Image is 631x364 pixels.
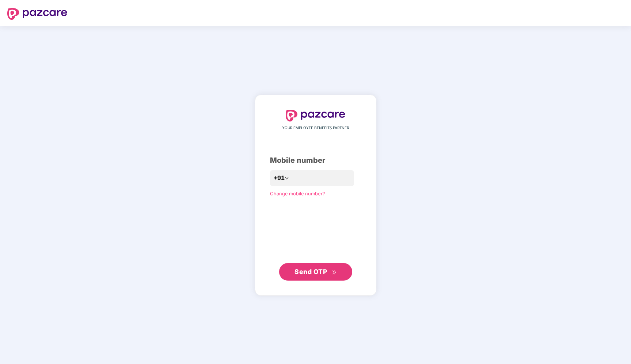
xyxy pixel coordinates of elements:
span: Send OTP [294,268,327,275]
div: Mobile number [270,155,361,166]
img: logo [286,110,346,121]
span: down [285,176,289,180]
a: Change mobile number? [270,191,325,196]
span: YOUR EMPLOYEE BENEFITS PARTNER [282,125,349,131]
span: double-right [332,270,337,275]
span: +91 [274,173,285,183]
img: logo [7,8,67,20]
button: Send OTPdouble-right [279,263,352,281]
